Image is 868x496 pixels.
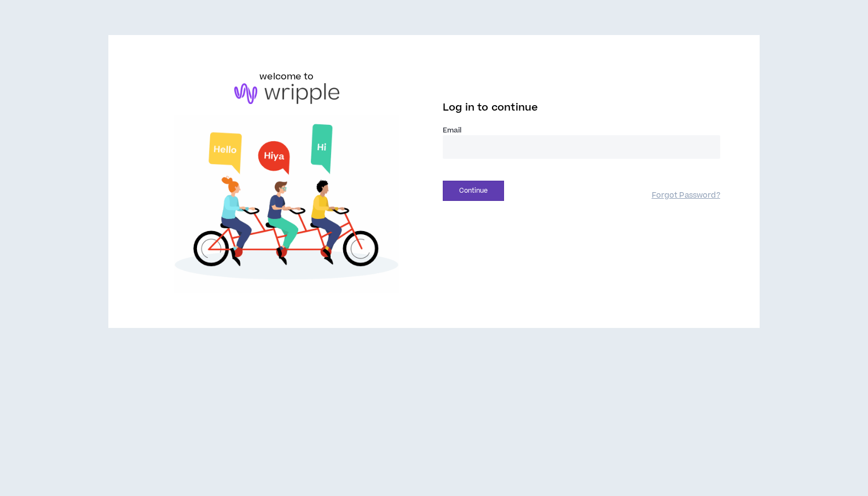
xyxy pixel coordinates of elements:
label: Email [443,125,720,135]
img: logo-brand.png [234,83,339,104]
h6: welcome to [259,70,314,83]
span: Log in to continue [443,101,538,114]
img: Welcome to Wripple [148,115,425,293]
button: Continue [443,181,504,201]
a: Forgot Password? [652,191,720,201]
